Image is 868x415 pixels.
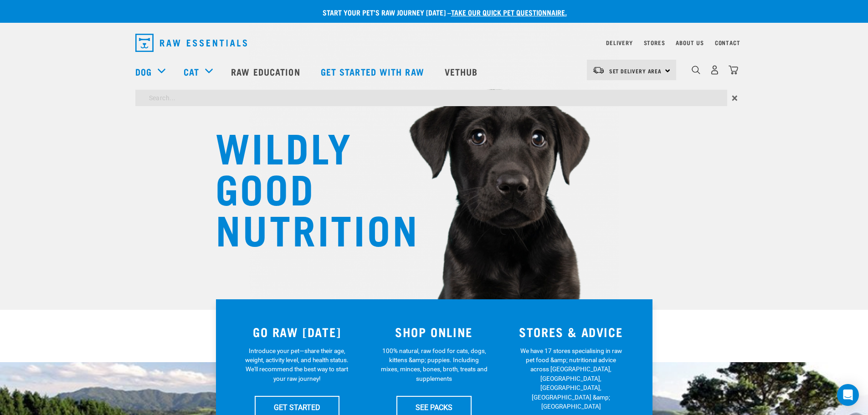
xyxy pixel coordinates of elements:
[380,346,488,384] p: 100% natural, raw food for cats, dogs, kittens &amp; puppies. Including mixes, minces, bones, bro...
[216,125,398,248] h1: WILDLY GOOD NUTRITION
[128,30,740,56] nav: dropdown navigation
[222,53,311,90] a: Raw Education
[234,325,360,339] h3: GO RAW [DATE]
[732,90,738,106] span: ×
[184,65,199,78] a: Cat
[837,384,859,406] div: Open Intercom Messenger
[518,346,625,411] p: We have 17 stores specialising in raw pet food &amp; nutritional advice across [GEOGRAPHIC_DATA],...
[715,41,740,44] a: Contact
[135,65,152,78] a: Dog
[609,69,662,72] span: Set Delivery Area
[135,34,247,52] img: Raw Essentials Logo
[644,41,665,44] a: Stores
[606,41,632,44] a: Delivery
[710,65,719,75] img: user.png
[729,65,738,75] img: home-icon@2x.png
[692,66,700,74] img: home-icon-1@2x.png
[135,90,727,106] input: Search...
[451,10,567,14] a: take our quick pet questionnaire.
[243,346,350,384] p: Introduce your pet—share their age, weight, activity level, and health status. We'll recommend th...
[676,41,704,44] a: About Us
[371,325,497,339] h3: SHOP ONLINE
[312,53,436,90] a: Get started with Raw
[436,53,489,90] a: Vethub
[508,325,634,339] h3: STORES & ADVICE
[592,66,605,74] img: van-moving.png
